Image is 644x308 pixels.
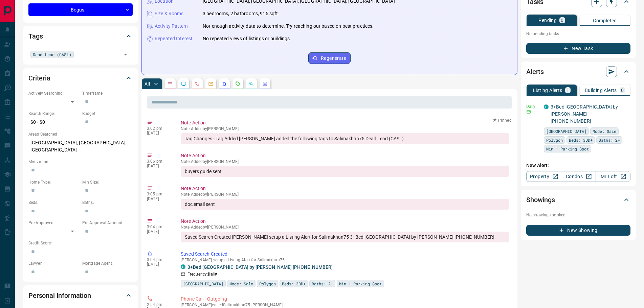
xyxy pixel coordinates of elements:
[339,280,382,287] span: Min 1 Parking Spot
[282,280,306,287] span: Beds: 3BD+
[229,280,253,287] span: Mode: Sale
[203,23,374,30] p: Not enough activity data to determine. Try reaching out based on best practices.
[147,126,171,131] p: 3:02 pm
[312,280,333,287] span: Baths: 2+
[181,258,509,262] p: [PERSON_NAME] setup a Listing Alert for Salimakhan75
[181,192,509,197] p: Note Added by [PERSON_NAME]
[526,29,630,39] p: No pending tasks
[147,159,171,164] p: 3:06 pm
[259,280,276,287] span: Polygon
[155,23,188,30] p: Activity Pattern
[181,295,509,303] p: Phone Call - Outgoing
[82,260,133,266] p: Mortgage Agent:
[538,18,557,23] p: Pending
[28,131,133,137] p: Areas Searched:
[249,81,254,87] svg: Opportunities
[28,31,43,42] h2: Tags
[28,117,79,128] p: $0 - $0
[82,111,133,117] p: Budget:
[147,229,171,234] p: [DATE]
[593,128,616,135] span: Mode: Sale
[82,90,133,96] p: Timeframe:
[262,81,268,87] svg: Agent Actions
[28,260,79,266] p: Lawyer:
[546,145,589,152] span: Min 1 Parking Spot
[183,280,223,287] span: [GEOGRAPHIC_DATA]
[526,103,540,110] p: Daily
[28,220,79,226] p: Pre-Approved:
[147,131,171,136] p: [DATE]
[82,179,133,185] p: Min Size:
[145,81,150,86] p: All
[181,303,509,307] p: [PERSON_NAME] called Salimakhan75 [PERSON_NAME]
[181,159,509,164] p: Note Added by [PERSON_NAME]
[28,287,133,304] div: Personal Information
[28,111,79,117] p: Search Range:
[208,81,214,87] svg: Emails
[28,179,79,185] p: Home Type:
[28,3,133,16] div: Bogus
[561,171,596,182] a: Condos
[28,290,91,301] h2: Personal Information
[599,137,620,143] span: Baths: 2+
[181,133,509,144] div: Tag Changes - Tag Added [PERSON_NAME] added the following tags to Salimakhan75 Dead Lead (CASL)
[121,50,130,59] button: Open
[181,251,509,258] p: Saved Search Created
[147,302,171,307] p: 2:54 pm
[147,192,171,196] p: 3:05 pm
[546,137,563,143] span: Polygon
[533,88,562,93] p: Listing Alerts
[208,272,217,277] strong: Daily
[561,18,563,23] p: 0
[526,162,630,169] p: New Alert:
[593,18,617,23] p: Completed
[526,192,630,208] div: Showings
[33,51,71,58] span: Dead Lead (CASL)
[195,81,200,87] svg: Calls
[203,10,278,17] p: 3 bedrooms, 2 bathrooms, 915 sqft
[168,81,173,87] svg: Notes
[187,264,333,270] a: 3+Bed [GEOGRAPHIC_DATA] by [PERSON_NAME] [PHONE_NUMBER]
[567,88,569,93] p: 1
[181,199,509,210] div: doc email sent
[28,28,133,44] div: Tags
[526,194,555,205] h2: Showings
[526,64,630,80] div: Alerts
[147,224,171,229] p: 3:04 pm
[28,73,50,84] h2: Criteria
[155,35,193,42] p: Repeated Interest
[308,52,351,64] button: Regenerate
[526,171,561,182] a: Property
[28,137,133,156] p: [GEOGRAPHIC_DATA], [GEOGRAPHIC_DATA], [GEOGRAPHIC_DATA]
[155,10,184,17] p: Size & Rooms
[569,137,593,143] span: Beds: 3BD+
[585,88,617,93] p: Building Alerts
[526,43,630,54] button: New Task
[181,152,509,159] p: Note Action
[82,220,133,226] p: Pre-Approval Amount:
[181,232,509,242] div: Saved Search Created [PERSON_NAME] setup a Listing Alert for Salimakhan75 3+Bed [GEOGRAPHIC_DATA]...
[28,70,133,86] div: Criteria
[181,166,509,177] div: buyers guide sent
[147,257,171,262] p: 3:04 pm
[526,212,630,218] p: No showings booked
[544,104,549,109] div: condos.ca
[222,81,227,87] svg: Listing Alerts
[596,171,630,182] a: Mr.Loft
[181,218,509,225] p: Note Action
[181,264,185,269] div: condos.ca
[28,199,79,206] p: Beds:
[492,117,512,123] button: Pinned
[181,126,509,131] p: Note Added by [PERSON_NAME]
[181,119,509,126] p: Note Action
[546,128,586,135] span: [GEOGRAPHIC_DATA]
[82,199,133,206] p: Baths:
[181,81,186,87] svg: Lead Browsing Activity
[187,271,217,277] p: Frequency:
[28,240,133,246] p: Credit Score:
[28,159,133,165] p: Motivation:
[526,66,544,77] h2: Alerts
[147,196,171,201] p: [DATE]
[526,225,630,236] button: New Showing
[181,225,509,230] p: Note Added by [PERSON_NAME]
